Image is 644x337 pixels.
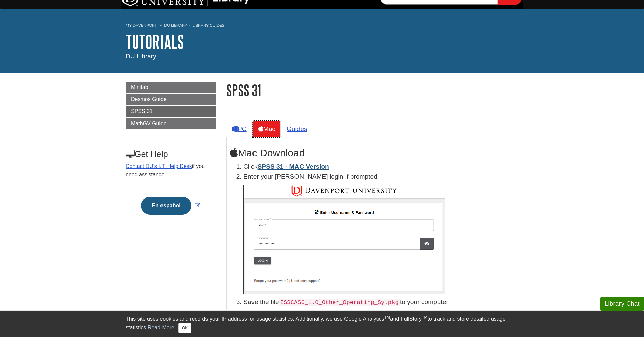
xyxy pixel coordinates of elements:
[126,118,216,129] a: MathGV Guide
[126,21,518,32] nav: breadcrumb
[230,147,515,159] h2: Mac Download
[131,96,167,102] span: Desmos Guide
[126,82,216,226] div: Guide Page Menu
[243,297,515,307] p: Save the file to your computer
[148,325,174,330] a: Read More
[126,82,216,93] a: Minitab
[131,84,148,90] span: Minitab
[178,323,191,333] button: Close
[126,315,518,333] div: This site uses cookies and records your IP address for usage statistics. Additionally, we use Goo...
[131,108,153,114] span: SPSS 31
[384,315,390,320] sup: TM
[279,299,400,306] code: ISSCAS0_1.0_Other_Operating_Sy.pkg
[139,203,201,208] a: Link opens in new window
[164,23,187,28] a: DU Library
[141,197,191,215] button: En español
[126,94,216,105] a: Desmos Guide
[600,297,644,311] button: Library Chat
[253,121,281,137] a: Mac
[281,121,313,137] a: Guides
[243,162,515,172] li: Click
[422,315,427,320] sup: TM
[126,162,216,179] p: if you need assistance.
[258,163,329,170] a: SPSS 31 - MAC Version
[192,23,224,28] a: Library Guides
[126,31,184,52] a: Tutorials
[126,53,156,60] span: DU Library
[126,106,216,117] a: SPSS 31
[226,121,252,137] a: PC
[226,82,518,99] h1: SPSS 31
[243,172,515,182] p: Enter your [PERSON_NAME] login if prompted
[126,163,192,169] a: Contact DU's I.T. Help Desk
[126,22,157,28] a: My Davenport
[126,149,216,159] h3: Get Help
[131,121,167,126] span: MathGV Guide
